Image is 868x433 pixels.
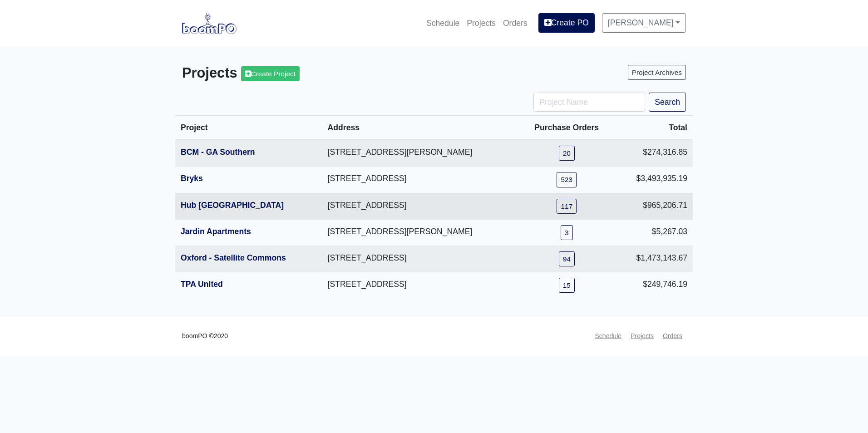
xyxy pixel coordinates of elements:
a: TPA United [181,280,223,289]
a: Bryks [181,174,203,183]
a: Create Project [241,66,300,81]
a: Schedule [591,327,625,345]
h3: Projects [182,65,427,82]
a: Oxford - Satellite Commons [181,253,286,262]
a: Hub [GEOGRAPHIC_DATA] [181,201,284,210]
td: $249,746.19 [614,272,693,298]
a: Create PO [538,13,595,32]
th: Address [322,116,519,140]
a: Projects [463,13,499,33]
th: Project [175,116,322,140]
a: Orders [659,327,686,345]
td: [STREET_ADDRESS] [322,246,519,272]
a: Project Archives [628,65,686,80]
a: Jardin Apartments [181,227,251,236]
a: 94 [559,251,575,266]
td: [STREET_ADDRESS][PERSON_NAME] [322,140,519,167]
button: Search [649,93,686,112]
a: 15 [559,278,575,293]
th: Purchase Orders [519,116,614,140]
a: [PERSON_NAME] [602,13,686,32]
a: 3 [561,225,573,240]
td: [STREET_ADDRESS] [322,167,519,193]
td: $274,316.85 [614,140,693,167]
a: Projects [627,327,657,345]
td: $5,267.03 [614,219,693,246]
td: $1,473,143.67 [614,246,693,272]
a: 117 [557,199,577,214]
input: Project Name [533,93,645,112]
a: BCM - GA Southern [181,148,255,157]
a: 523 [557,172,577,187]
a: Schedule [423,13,463,33]
td: $965,206.71 [614,193,693,219]
img: boomPO [182,13,237,34]
small: boomPO ©2020 [182,331,228,341]
td: [STREET_ADDRESS] [322,193,519,219]
td: [STREET_ADDRESS][PERSON_NAME] [322,219,519,246]
td: $3,493,935.19 [614,167,693,193]
a: 20 [559,146,575,161]
th: Total [614,116,693,140]
a: Orders [499,13,531,33]
td: [STREET_ADDRESS] [322,272,519,298]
